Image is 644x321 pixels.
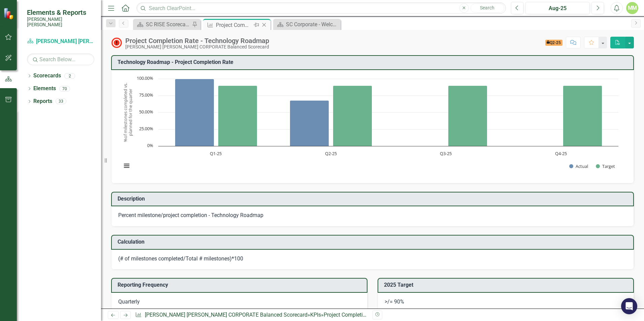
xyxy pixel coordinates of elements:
img: Not Meeting Target [111,37,122,48]
a: SC RISE Scorecard - Welcome to ClearPoint [135,20,190,29]
div: 70 [59,86,70,92]
span: Elements & Reports [27,8,94,16]
span: Search [480,5,494,10]
div: (# of milestones completed/Total # milestones)*100 [118,255,627,263]
div: SC Corporate - Welcome to ClearPoint [286,20,339,29]
path: Q3-25, 90. Target. [448,85,487,146]
h3: Calculation [118,239,630,245]
text: 25.00% [139,126,153,132]
text: %of milestones completed vs. planned for the quarter [122,83,133,142]
svg: Interactive chart [118,75,622,176]
path: Q2-25, 68. Actual. [290,100,329,146]
a: KPIs [310,312,321,318]
text: Q3-25 [440,150,452,156]
button: View chart menu, Chart [122,161,131,171]
div: [PERSON_NAME] [PERSON_NAME] CORPORATE Balanced Scorecard [125,44,269,49]
a: Reports [33,98,52,105]
path: Q4-25, 90. Target. [563,85,602,146]
div: » » [135,311,367,319]
button: Aug-25 [525,2,590,14]
button: Show Target [596,163,615,169]
h3: Description [118,196,630,202]
a: Elements [33,85,56,93]
div: Project Completion Rate - Technology Roadmap [216,21,252,29]
h3: Technology Roadmap - Project Completion Rate [118,59,630,65]
path: Q1-25, 100. Actual. [175,79,214,146]
div: Quarterly [111,293,367,313]
div: Open Intercom Messenger [621,298,637,314]
path: Q1-25, 90. Target. [218,85,257,146]
a: SC Corporate - Welcome to ClearPoint [275,20,339,29]
g: Actual, bar series 1 of 2 with 4 bars. [175,79,561,146]
text: 50.00% [139,109,153,115]
a: Scorecards [33,72,61,80]
text: 0% [147,142,153,148]
span: Q2-25 [545,40,563,46]
button: MM [626,2,638,14]
button: Show Actual [569,163,588,169]
text: Q4-25 [555,150,567,156]
a: [PERSON_NAME] [PERSON_NAME] CORPORATE Balanced Scorecard [145,312,308,318]
g: Target, bar series 2 of 2 with 4 bars. [218,85,602,146]
div: 33 [56,99,66,104]
small: [PERSON_NAME] [PERSON_NAME] [27,16,94,28]
a: [PERSON_NAME] [PERSON_NAME] CORPORATE Balanced Scorecard [27,38,94,45]
text: 100.00% [137,75,153,81]
div: Project Completion Rate - Technology Roadmap [324,312,437,318]
input: Search Below... [27,53,94,65]
text: 75.00% [139,92,153,98]
div: Aug-25 [528,4,587,12]
h3: Reporting Frequency [118,282,363,288]
text: Q2-25 [325,150,337,156]
div: Chart. Highcharts interactive chart. [118,75,627,176]
h3: 2025 Target [384,282,630,288]
div: Project Completion Rate - Technology Roadmap [125,37,269,44]
div: SC RISE Scorecard - Welcome to ClearPoint [146,20,190,29]
img: ClearPoint Strategy [3,7,15,20]
text: Q1-25 [210,150,222,156]
div: 2 [64,73,75,79]
span: >/= 90% [385,298,404,305]
input: Search ClearPoint... [136,2,506,14]
path: Q2-25, 90. Target. [333,85,372,146]
button: Search [471,3,504,13]
p: Percent milestone/project completion - Technology Roadmap [118,212,627,219]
